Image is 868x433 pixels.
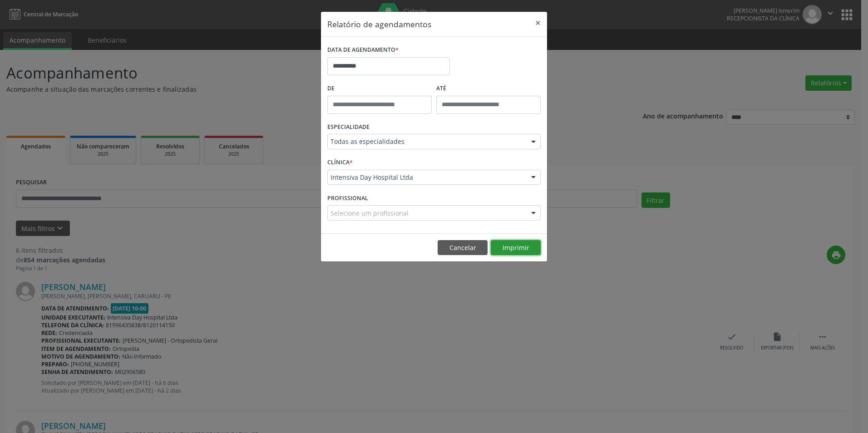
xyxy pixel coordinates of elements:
label: De [327,82,432,96]
button: Cancelar [438,240,488,256]
label: ESPECIALIDADE [327,120,370,134]
span: Todas as especialidades [330,137,522,146]
label: DATA DE AGENDAMENTO [327,43,399,57]
label: ATÉ [436,82,541,96]
span: Selecione um profissional [330,208,409,218]
button: Close [529,12,547,34]
label: CLÍNICA [327,156,353,170]
span: Intensiva Day Hospital Ltda [330,173,522,182]
h5: Relatório de agendamentos [327,18,431,30]
button: Imprimir [491,240,541,256]
label: PROFISSIONAL [327,191,368,205]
